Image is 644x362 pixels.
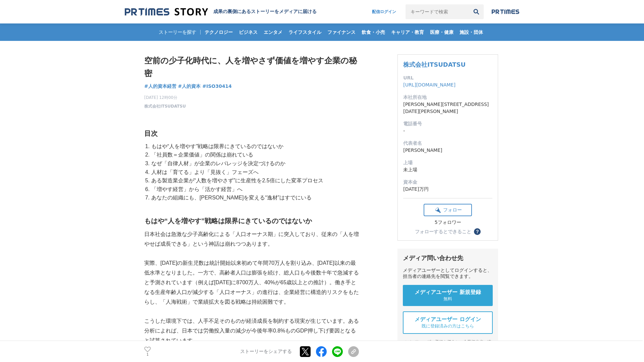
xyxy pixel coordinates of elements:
[388,29,427,35] span: キャリア・教育
[403,61,466,68] a: 株式会社ITSUDATSU
[202,83,232,89] span: #ISO30414
[415,289,481,296] span: メディアユーザー 新規登録
[403,159,492,166] dt: 上場
[202,23,235,41] a: テクノロジー
[469,4,484,19] button: 検索
[359,23,388,41] a: 飲食・小売
[403,147,492,154] dd: [PERSON_NAME]
[150,150,359,159] li: 「社員数＝企業価値」の関係は崩れている
[403,74,492,81] dt: URL
[325,29,358,35] span: ファイナンス
[457,29,486,35] span: 施設・団体
[261,29,285,35] span: エンタメ
[261,23,285,41] a: エンタメ
[424,220,472,226] div: 5フォロワー
[236,23,260,41] a: ビジネス
[178,83,201,89] span: #人的資本
[403,101,492,115] dd: [PERSON_NAME][STREET_ADDRESS][DATE][PERSON_NAME]
[403,127,492,134] dd: -
[325,23,358,41] a: ファイナンス
[144,54,359,80] h1: 空前の少子化時代に、人を増やさず価値を増やす企業の秘密
[144,353,151,356] p: 1
[240,349,292,355] p: ストーリーをシェアする
[359,29,388,35] span: 飲食・小売
[144,316,359,345] p: こうした環境下では、人手不足そのものが経済成長を制約する現実が生じています。ある分析によれば、日本では労働投入量の減少が今後年率0.8%ものGDP押し下げ要因となると試算されています。
[150,185,359,194] li: 「増やす経営」から「活かす経営」へ
[150,142,359,151] li: もはや“人を増やす”戦略は限界にきているのではないか
[144,130,158,137] strong: 目次
[403,186,492,193] dd: [DATE]万円
[213,9,317,15] h2: 成果の裏側にあるストーリーをメディアに届ける
[415,229,471,234] div: フォローするとできること
[144,83,176,90] a: #人的資本経営
[144,83,176,89] span: #人的資本経営
[403,311,493,334] a: メディアユーザー ログイン 既に登録済みの方はこちら
[202,29,235,35] span: テクノロジー
[403,82,455,87] a: [URL][DOMAIN_NAME]
[443,296,452,302] span: 無料
[403,166,492,173] dd: 未上場
[475,229,480,234] span: ？
[457,23,486,41] a: 施設・団体
[388,23,427,41] a: キャリア・教育
[150,168,359,177] li: 人材は「育てる」より「見抜く」フェーズへ
[144,258,359,307] p: 実際、[DATE]の新生児数は統計開始以来初めて年間70万人を割り込み、[DATE]以来の最低水準となりました。一方で、高齢者人口は膨張を続け、総人口も今後数十年で急減すると予測されています（例...
[202,83,232,90] a: #ISO30414
[144,95,186,101] span: [DATE] 12時00分
[492,9,519,14] img: prtimes
[403,120,492,127] dt: 電話番号
[365,4,403,19] a: 配信ログイン
[406,4,469,19] input: キーワードで検索
[150,193,359,202] li: あなたの組織にも、[PERSON_NAME]を変える“逸材”はすでにいる
[403,267,493,280] div: メディアユーザーとしてログインすると、担当者の連絡先を閲覧できます。
[403,285,493,306] a: メディアユーザー 新規登録 無料
[427,29,456,35] span: 医療・健康
[125,7,208,16] img: 成果の裏側にあるストーリーをメディアに届ける
[403,94,492,101] dt: 本社所在地
[403,140,492,147] dt: 代表者名
[144,103,186,109] a: 株式会社ITSUDATSU
[178,83,201,90] a: #人的資本
[424,204,472,216] button: フォロー
[236,29,260,35] span: ビジネス
[144,230,359,249] p: 日本社会は急激な少子高齢化による「人口オーナス期」に突入しており、従来の「人を増やせば成長できる」という神話は崩れつつあります。
[150,159,359,168] li: なぜ「自律人材」が企業のレバレッジを決定づけるのか
[286,23,324,41] a: ライフスタイル
[427,23,456,41] a: 医療・健康
[403,254,493,262] div: メディア問い合わせ先
[403,179,492,186] dt: 資本金
[286,29,324,35] span: ライフスタイル
[415,316,481,323] span: メディアユーザー ログイン
[474,228,481,235] button: ？
[144,217,312,225] strong: もはや“人を増やす”戦略は限界にきているのではないか
[125,7,317,16] a: 成果の裏側にあるストーリーをメディアに届ける 成果の裏側にあるストーリーをメディアに届ける
[150,176,359,185] li: ある製造業企業が“人数を増やさず”に生産性を2.5倍にした変革プロセス
[422,323,474,329] span: 既に登録済みの方はこちら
